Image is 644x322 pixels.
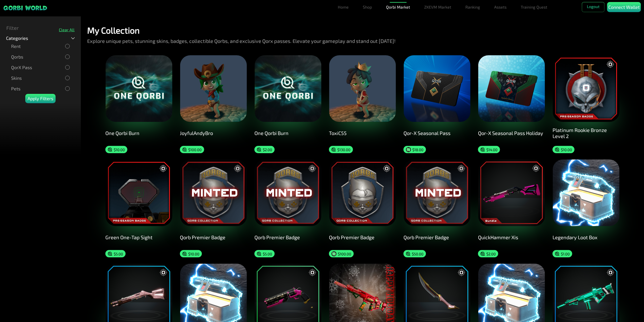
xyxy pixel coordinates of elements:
[478,234,545,240] div: QuickHammer Xis
[3,5,47,11] img: sticky brand-logo
[553,55,619,122] img: Platinum Rookie Bronze Level 2
[412,147,423,152] p: $ 18.00
[338,252,351,256] p: $ 100.00
[188,147,202,152] p: $ 100.00
[336,2,351,12] a: Home
[553,159,619,226] img: Legendary Loot Box
[87,25,140,35] p: My Collection
[492,2,509,12] a: Assets
[255,55,321,122] img: One Qorbi Burn
[263,252,272,256] p: $ 5.00
[11,54,23,60] p: Qorbs
[582,2,605,12] button: Logout
[561,252,570,256] p: $ 1.00
[329,234,396,240] div: Qorb Premier Badge
[6,36,28,41] p: Categories
[106,55,172,122] img: One Qorbi Burn
[404,159,470,226] img: Qorb Premier Badge
[412,252,423,256] p: $ 50.00
[114,252,123,256] p: $ 5.00
[180,234,247,240] div: Qorb Premier Badge
[254,130,321,136] div: One Qorbi Burn
[403,130,470,136] div: Qor-X Seasonal Pass
[180,130,247,136] div: JoyfulAndyBro
[105,234,172,240] div: Green One-Tap Sight
[11,75,22,81] p: Skins
[263,147,272,152] p: $ 2.00
[114,147,125,152] p: $ 10.00
[28,95,53,102] p: Apply Filters
[329,130,396,136] div: ToxiC55
[337,147,350,152] p: $ 130.00
[384,2,412,12] a: Qorbi Market
[404,55,470,122] img: Qor-X Seasonal Pass
[464,2,482,12] a: Ranking
[254,234,321,240] div: Qorb Premier Badge
[553,234,619,240] div: Legendary Loot Box
[329,55,396,122] img: ToxiC55
[11,44,21,49] p: Rent
[180,159,247,226] img: Qorb Premier Badge
[478,159,545,226] img: QuickHammer Xis
[87,35,395,46] p: Explore unique pets, stunning skins, badges, collectible Qorbs, and exclusive Qorx passes. Elevat...
[11,86,20,91] p: Pets
[486,252,496,256] p: $ 2.00
[105,130,172,136] div: One Qorbi Burn
[478,130,545,136] div: Qor-X Seasonal Pass Holiday
[188,252,199,256] p: $ 10.00
[519,2,550,12] a: Training Quest
[255,159,321,226] img: Qorb Premier Badge
[11,65,32,70] p: QorX Pass
[561,147,572,152] p: $ 10.00
[403,234,470,240] div: Qorb Premier Badge
[361,2,374,12] a: Shop
[106,159,172,226] img: Green One-Tap Sight
[59,27,75,32] div: Clear All
[6,24,19,32] p: Filter
[608,4,640,11] p: Connect Wallet
[422,2,454,12] a: ZKEVM Market
[329,159,396,226] img: Qorb Premier Badge
[486,147,497,152] p: $ 14.00
[180,55,247,122] img: JoyfulAndyBro
[478,55,545,122] img: Qor-X Seasonal Pass Holiday
[553,127,619,139] div: Platinum Rookie Bronze Level 2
